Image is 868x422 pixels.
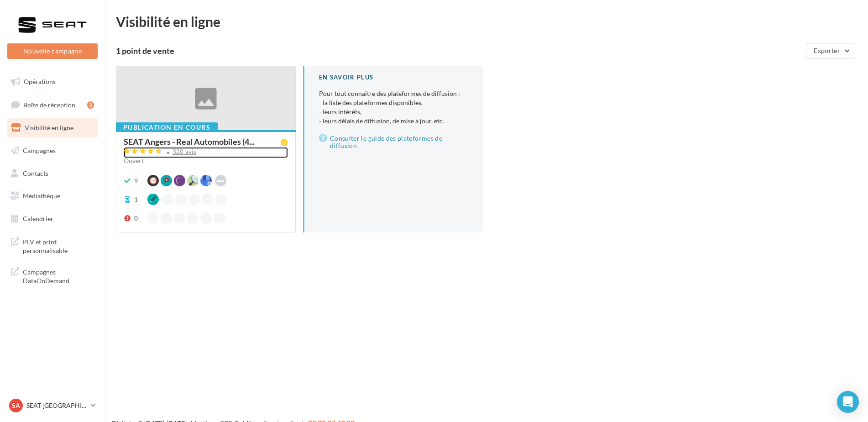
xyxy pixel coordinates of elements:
span: Calendrier [23,215,53,222]
div: 3 [87,101,94,109]
a: 320 avis [124,147,288,158]
a: SA SEAT [GEOGRAPHIC_DATA] [7,397,98,414]
span: Boîte de réception [23,100,75,108]
p: SEAT [GEOGRAPHIC_DATA] [26,401,87,410]
div: En savoir plus [319,73,468,82]
div: 0 [134,214,138,223]
a: Médiathèque [5,186,99,206]
span: Exporter [814,47,840,54]
a: Boîte de réception3 [5,95,99,115]
span: Ouvert [124,157,144,164]
span: Contacts [23,169,48,177]
span: Opérations [24,78,56,85]
li: - leurs intérêts, [319,107,468,116]
a: PLV et print personnalisable [5,232,99,259]
button: Nouvelle campagne [7,43,98,59]
span: Médiathèque [23,192,60,200]
div: Publication en cours [116,122,218,132]
div: 9 [134,176,138,185]
a: Visibilité en ligne [5,118,99,137]
a: Contacts [5,164,99,183]
span: Campagnes [23,147,56,154]
li: - la liste des plateformes disponibles, [319,98,468,107]
span: Campagnes DataOnDemand [23,266,94,285]
a: Opérations [5,72,99,91]
a: Campagnes DataOnDemand [5,262,99,289]
a: Consulter le guide des plateformes de diffusion [319,133,468,151]
a: Campagnes [5,141,99,160]
span: SA [12,401,20,410]
div: 1 point de vente [116,47,802,55]
span: Visibilité en ligne [25,124,73,132]
div: 1 [134,195,138,204]
span: SEAT Angers - Real Automobiles (4... [124,137,255,146]
span: PLV et print personnalisable [23,236,94,255]
div: 320 avis [173,149,197,155]
li: - leurs délais de diffusion, de mise à jour, etc. [319,116,468,126]
button: Exporter [806,43,855,58]
p: Pour tout connaître des plateformes de diffusion : [319,89,468,126]
a: Calendrier [5,209,99,228]
div: Visibilité en ligne [116,15,857,28]
div: Open Intercom Messenger [837,391,859,413]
